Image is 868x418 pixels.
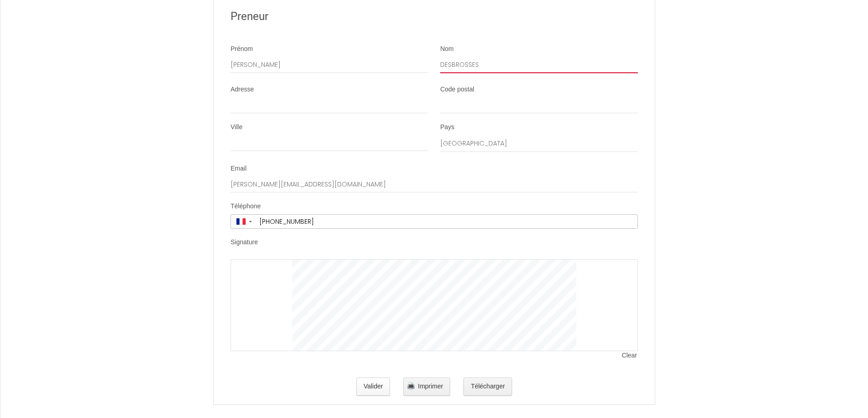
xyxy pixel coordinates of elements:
[418,383,443,390] span: Imprimer
[231,45,253,54] label: Prénom
[256,215,637,228] input: +33 6 12 34 56 78
[248,220,253,223] span: ▼
[231,85,254,94] label: Adresse
[231,164,247,173] label: Email
[440,85,474,94] label: Code postal
[231,202,261,211] label: Téléphone
[407,382,415,389] img: printer.png
[231,123,242,132] label: Ville
[463,378,512,396] button: Télécharger
[231,238,258,247] label: Signature
[403,378,450,396] button: Imprimer
[440,45,454,54] label: Nom
[622,351,638,360] span: Clear
[231,8,638,25] h2: Preneur
[440,123,454,132] label: Pays
[356,378,390,396] button: Valider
